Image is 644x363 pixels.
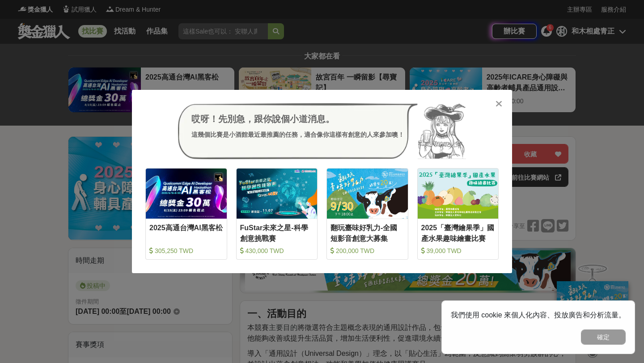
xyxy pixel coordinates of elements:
[418,103,466,160] img: Avatar
[237,169,318,218] img: Cover Image
[330,223,404,243] div: 翻玩臺味好乳力-全國短影音創意大募集
[149,246,223,255] div: 305,250 TWD
[149,223,223,243] div: 2025高通台灣AI黑客松
[327,169,408,218] img: Cover Image
[451,311,626,319] span: 我們使用 cookie 來個人化內容、投放廣告和分析流量。
[240,246,314,255] div: 430,000 TWD
[240,223,314,243] div: FuStar未來之星-科學創意挑戰賽
[417,168,499,260] a: Cover Image2025「臺灣繪果季」國產水果趣味繪畫比賽 39,000 TWD
[421,246,495,255] div: 39,000 TWD
[581,329,626,345] button: 確定
[191,130,404,139] div: 這幾個比賽是小酒館最近最推薦的任務，適合像你這樣有創意的人來參加噢！
[330,246,404,255] div: 200,000 TWD
[326,168,408,260] a: Cover Image翻玩臺味好乳力-全國短影音創意大募集 200,000 TWD
[418,169,499,218] img: Cover Image
[146,169,227,218] img: Cover Image
[421,223,495,243] div: 2025「臺灣繪果季」國產水果趣味繪畫比賽
[145,168,227,260] a: Cover Image2025高通台灣AI黑客松 305,250 TWD
[191,112,404,126] div: 哎呀！先別急，跟你說個小道消息。
[236,168,318,260] a: Cover ImageFuStar未來之星-科學創意挑戰賽 430,000 TWD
